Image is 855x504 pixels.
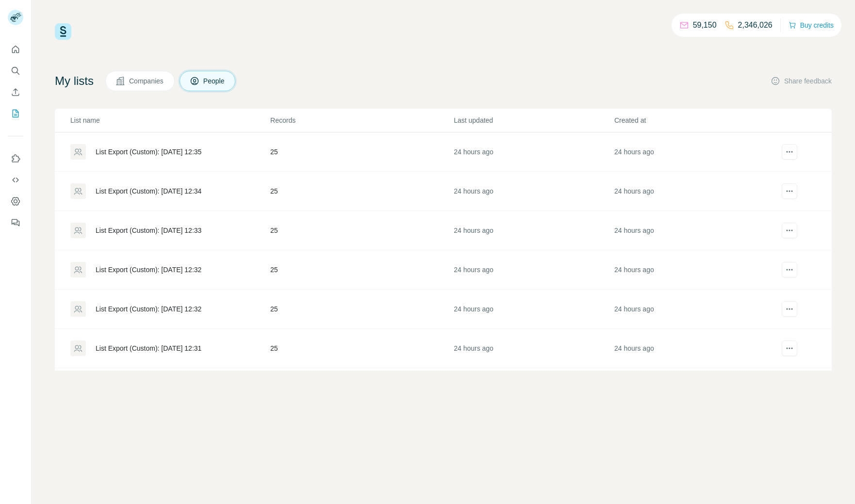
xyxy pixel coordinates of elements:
p: List name [70,115,269,125]
p: Records [270,115,453,125]
div: List Export (Custom): [DATE] 12:35 [96,147,201,157]
div: List Export (Custom): [DATE] 12:31 [96,343,201,353]
td: 24 hours ago [614,172,774,211]
td: 24 hours ago [453,250,614,290]
button: Search [8,62,23,80]
p: 2,346,026 [738,19,773,31]
span: People [203,76,226,86]
td: 24 hours ago [453,132,614,172]
button: Share feedback [771,76,832,86]
td: 1 [270,368,453,407]
button: Dashboard [8,193,23,210]
button: Use Surfe API [8,171,23,189]
button: Use Surfe on LinkedIn [8,150,23,167]
button: actions [782,183,797,199]
button: actions [782,301,797,317]
td: 25 [270,290,453,329]
button: Feedback [8,214,23,231]
button: actions [782,341,797,356]
td: 25 [270,250,453,290]
button: actions [782,223,797,238]
td: 25 [270,211,453,250]
img: Surfe Logo [55,23,71,40]
td: 25 [270,329,453,368]
td: 24 hours ago [453,172,614,211]
td: 24 hours ago [614,132,774,172]
button: Buy credits [789,18,834,32]
div: List Export (Custom): [DATE] 12:32 [96,265,201,275]
td: 24 hours ago [614,250,774,290]
div: List Export (Custom): [DATE] 12:33 [96,226,201,235]
p: Last updated [454,115,613,125]
td: 24 hours ago [453,368,614,407]
button: Quick start [8,41,23,58]
td: 24 hours ago [614,329,774,368]
td: 24 hours ago [453,211,614,250]
td: 24 hours ago [453,290,614,329]
button: Enrich CSV [8,83,23,101]
div: List Export (Custom): [DATE] 12:34 [96,186,201,196]
h4: My lists [55,73,94,89]
p: 59,150 [693,19,717,31]
button: actions [782,144,797,160]
td: 24 hours ago [614,290,774,329]
button: actions [782,262,797,277]
td: 25 [270,172,453,211]
td: 25 [270,132,453,172]
td: 24 hours ago [453,329,614,368]
td: 24 hours ago [614,211,774,250]
td: 24 hours ago [614,368,774,407]
div: List Export (Custom): [DATE] 12:32 [96,304,201,314]
p: Created at [614,115,774,125]
button: My lists [8,105,23,122]
span: Companies [129,76,164,86]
